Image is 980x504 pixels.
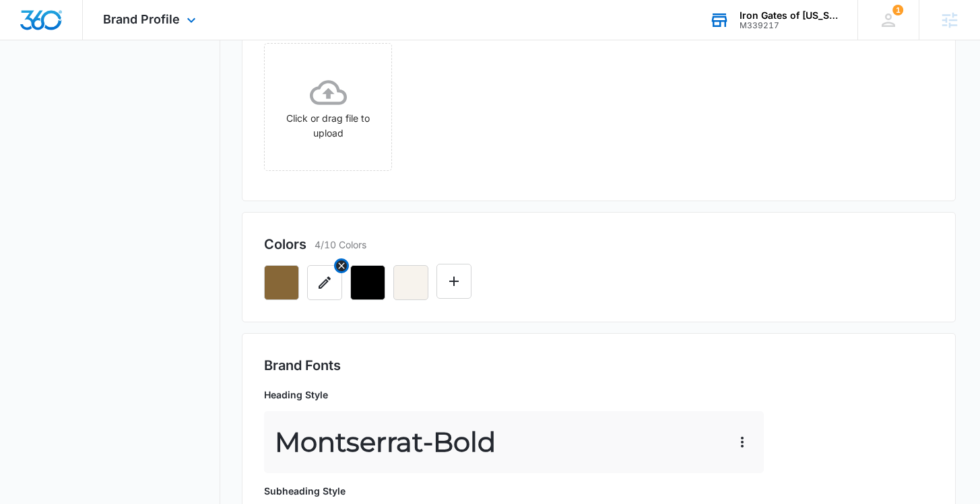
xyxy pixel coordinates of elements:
[264,484,764,498] p: Subheading Style
[892,5,903,15] span: 1
[892,5,903,15] div: notifications count
[275,422,496,462] p: Montserrat - Bold
[334,258,349,273] button: Remove
[264,234,306,254] h2: Colors
[740,21,838,30] div: account id
[315,238,366,252] p: 4/10 Colors
[393,265,428,300] button: Remove
[264,355,933,375] h2: Brand Fonts
[264,388,764,402] p: Heading Style
[740,10,838,21] div: account name
[350,265,385,300] button: Remove
[265,74,391,141] div: Click or drag file to upload
[264,265,299,300] button: Remove
[103,12,180,26] span: Brand Profile
[436,264,471,299] button: Edit Color
[307,265,342,300] button: Remove
[265,44,391,170] span: Click or drag file to upload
